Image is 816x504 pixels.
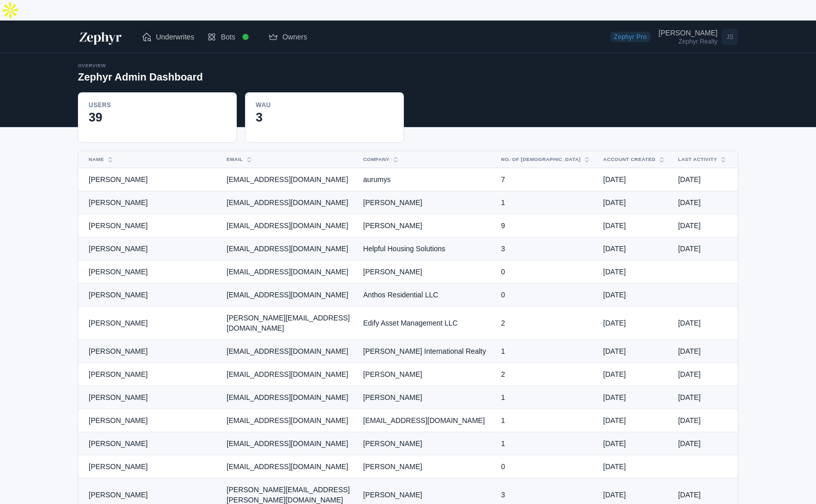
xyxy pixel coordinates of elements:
td: [DATE] [597,432,672,455]
button: Account Created [597,151,660,168]
td: [DATE] [597,191,672,214]
td: 7 [495,168,597,191]
span: Underwrites [156,32,194,42]
td: 1 [495,340,597,363]
td: [PERSON_NAME] [78,340,220,363]
td: [PERSON_NAME] [357,260,495,284]
td: 1 [495,386,597,409]
td: [EMAIL_ADDRESS][DOMAIN_NAME] [220,168,357,191]
div: 39 [89,109,226,126]
td: [DATE] [672,340,738,363]
td: [EMAIL_ADDRESS][DOMAIN_NAME] [220,455,357,478]
a: Underwrites [135,27,200,47]
td: [PERSON_NAME] [357,214,495,237]
td: 1 [495,191,597,214]
td: 9 [495,214,597,237]
td: [EMAIL_ADDRESS][DOMAIN_NAME] [220,260,357,284]
td: [DATE] [597,168,672,191]
td: [PERSON_NAME] [78,432,220,455]
button: Name [83,151,208,168]
td: [PERSON_NAME] [78,237,220,260]
td: [DATE] [672,214,738,237]
td: [EMAIL_ADDRESS][DOMAIN_NAME] [220,214,357,237]
td: 3 [495,237,597,260]
td: aurumys [357,168,495,191]
td: [PERSON_NAME] [78,455,220,478]
a: Bots [200,23,262,51]
td: [DATE] [672,307,738,340]
td: [EMAIL_ADDRESS][DOMAIN_NAME] [357,409,495,432]
td: [DATE] [672,386,738,409]
td: [PERSON_NAME] [357,363,495,386]
td: [DATE] [672,363,738,386]
td: [PERSON_NAME] [78,386,220,409]
td: [DATE] [597,386,672,409]
td: [PERSON_NAME] [78,307,220,340]
div: Users [89,101,111,109]
td: [DATE] [597,340,672,363]
td: [DATE] [597,284,672,307]
td: [EMAIL_ADDRESS][DOMAIN_NAME] [220,284,357,307]
div: Zephyr Realty [659,38,718,45]
td: 2 [495,307,597,340]
td: 0 [495,284,597,307]
td: [DATE] [597,237,672,260]
td: [DATE] [597,455,672,478]
td: Helpful Housing Solutions [357,237,495,260]
td: [DATE] [672,432,738,455]
td: [EMAIL_ADDRESS][DOMAIN_NAME] [220,363,357,386]
td: Edify Asset Management LLC [357,307,495,340]
div: Overview [78,62,203,70]
td: [PERSON_NAME] [78,409,220,432]
h2: Zephyr Admin Dashboard [78,70,203,84]
td: [PERSON_NAME] [357,455,495,478]
td: [DATE] [597,307,672,340]
img: Zephyr Logo [78,29,123,45]
td: [DATE] [597,214,672,237]
td: [PERSON_NAME] [78,260,220,284]
span: JS [722,29,738,45]
td: [DATE] [672,237,738,260]
button: Email [220,151,344,168]
td: [PERSON_NAME] [357,386,495,409]
div: 3 [256,109,393,126]
td: [DATE] [672,168,738,191]
td: 0 [495,260,597,284]
td: Anthos Residential LLC [357,284,495,307]
td: [PERSON_NAME] [78,191,220,214]
span: Zephyr Pro [610,32,650,42]
td: [EMAIL_ADDRESS][DOMAIN_NAME] [220,409,357,432]
td: [DATE] [672,191,738,214]
button: Company [357,151,483,168]
td: [DATE] [597,363,672,386]
td: [PERSON_NAME] [78,284,220,307]
td: [PERSON_NAME] [357,432,495,455]
td: [DATE] [597,409,672,432]
td: [DATE] [597,260,672,284]
td: 0 [495,455,597,478]
button: No. of [DEMOGRAPHIC_DATA] [495,151,585,168]
td: 1 [495,432,597,455]
span: Bots [221,32,235,42]
a: Owners [262,27,313,47]
td: [PERSON_NAME] [78,168,220,191]
a: Open user menu [659,27,738,47]
td: 1 [495,409,597,432]
td: [EMAIL_ADDRESS][DOMAIN_NAME] [220,191,357,214]
td: [EMAIL_ADDRESS][DOMAIN_NAME] [220,340,357,363]
td: 2 [495,363,597,386]
td: [PERSON_NAME] [78,214,220,237]
button: Last Activity [672,151,721,168]
td: [EMAIL_ADDRESS][DOMAIN_NAME] [220,432,357,455]
td: [DATE] [672,409,738,432]
span: Owners [282,32,307,42]
td: [PERSON_NAME][EMAIL_ADDRESS][DOMAIN_NAME] [220,307,357,340]
div: WAU [256,101,271,109]
div: [PERSON_NAME] [659,29,718,36]
td: [PERSON_NAME] [357,191,495,214]
td: [EMAIL_ADDRESS][DOMAIN_NAME] [220,386,357,409]
td: [PERSON_NAME] International Realty [357,340,495,363]
td: [EMAIL_ADDRESS][DOMAIN_NAME] [220,237,357,260]
td: [PERSON_NAME] [78,363,220,386]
